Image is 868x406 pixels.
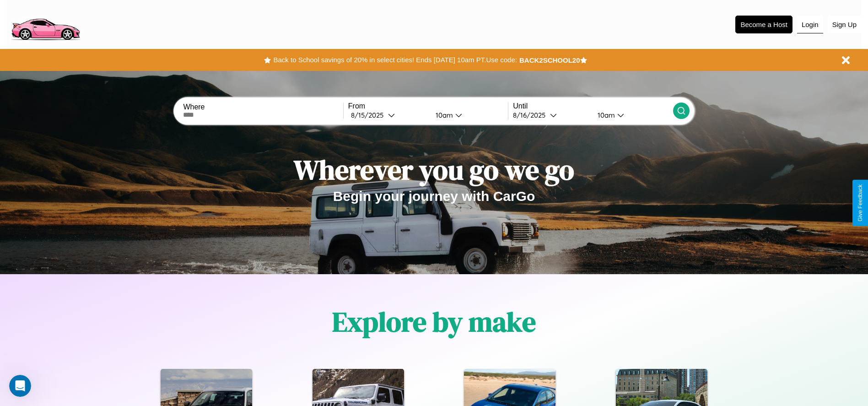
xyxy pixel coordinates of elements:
button: 10am [428,110,508,120]
div: 8 / 16 / 2025 [513,111,550,119]
button: Become a Host [735,16,793,33]
label: From [348,102,508,110]
img: logo [7,5,84,43]
div: 8 / 15 / 2025 [351,111,388,119]
b: BACK2SCHOOL20 [519,56,580,64]
label: Where [183,103,343,111]
h1: Explore by make [332,303,536,341]
iframe: Intercom live chat [9,375,31,397]
div: Give Feedback [857,184,863,222]
button: Sign Up [828,16,861,33]
div: 10am [593,111,617,119]
label: Until [513,102,673,110]
button: Login [797,16,823,33]
button: 8/15/2025 [348,110,428,120]
button: Back to School savings of 20% in select cities! Ends [DATE] 10am PT.Use code: [271,54,519,66]
div: 10am [431,111,455,119]
button: 10am [590,110,673,120]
